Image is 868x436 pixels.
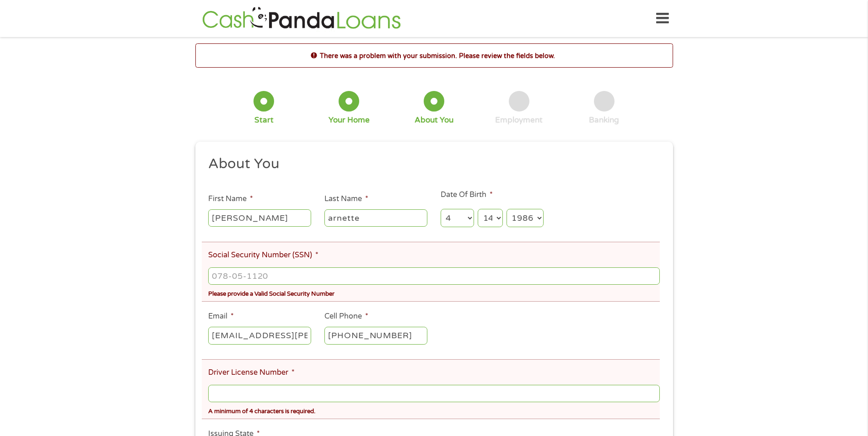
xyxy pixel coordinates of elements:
[208,312,234,321] label: Email
[196,51,673,61] h2: There was a problem with your submission. Please review the fields below.
[495,115,543,125] div: Employment
[441,190,493,200] label: Date Of Birth
[208,155,653,173] h2: About You
[208,209,311,227] input: John
[208,327,311,344] input: john@gmail.com
[415,115,453,125] div: About You
[208,404,659,416] div: A minimum of 4 characters is required.
[208,194,253,204] label: First Name
[324,312,368,321] label: Cell Phone
[324,194,368,204] label: Last Name
[208,287,659,299] div: Please provide a Valid Social Security Number
[199,5,404,32] img: GetLoanNow Logo
[208,250,318,260] label: Social Security Number (SSN)
[254,115,274,125] div: Start
[208,267,659,285] input: 078-05-1120
[324,327,427,344] input: (541) 754-3010
[324,209,427,227] input: Smith
[589,115,619,125] div: Banking
[329,115,370,125] div: Your Home
[208,368,295,378] label: Driver License Number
